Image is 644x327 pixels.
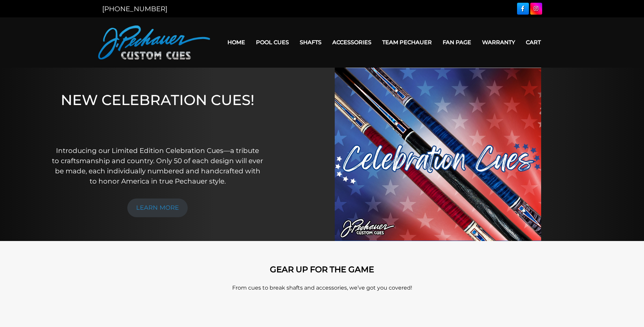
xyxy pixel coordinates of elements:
[52,91,263,136] h1: NEW CELEBRATION CUES!
[327,34,377,51] a: Accessories
[127,199,188,217] a: LEARN MORE
[102,5,167,13] a: [PHONE_NUMBER]
[477,34,520,51] a: Warranty
[222,34,251,51] a: Home
[294,34,327,51] a: Shafts
[251,34,294,51] a: Pool Cues
[270,264,374,274] strong: GEAR UP FOR THE GAME
[377,34,437,51] a: Team Pechauer
[52,145,263,186] p: Introducing our Limited Edition Celebration Cues—a tribute to craftsmanship and country. Only 50 ...
[129,284,516,292] p: From cues to break shafts and accessories, we’ve got you covered!
[98,25,210,59] img: Pechauer Custom Cues
[520,34,546,51] a: Cart
[437,34,477,51] a: Fan Page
